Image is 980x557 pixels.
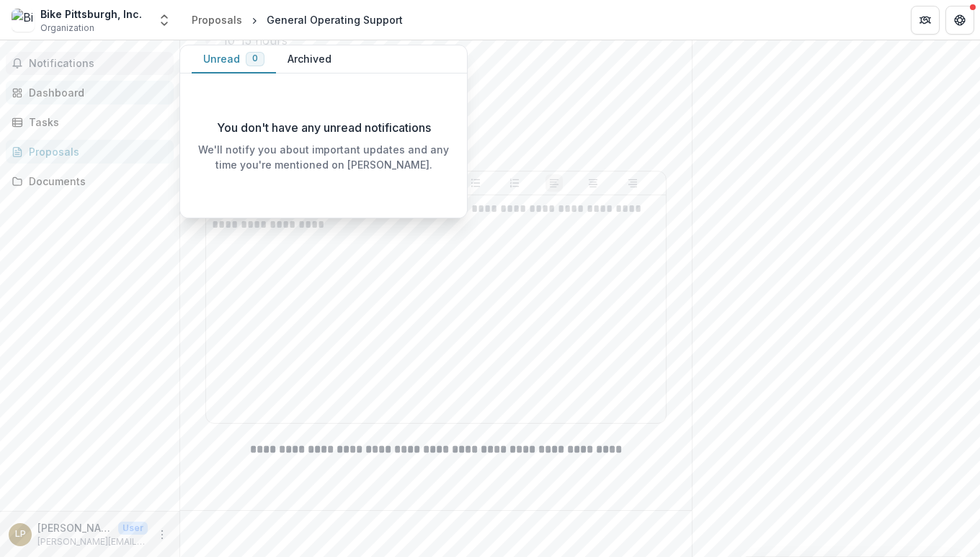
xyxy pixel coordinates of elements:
[6,81,174,104] a: Dashboard
[186,9,409,30] nav: breadcrumb
[545,174,563,192] button: Align Left
[223,32,288,49] span: 10-15 hours
[584,174,602,192] button: Align Center
[15,530,26,539] div: Laura SanBoeuf Paris
[29,58,168,70] span: Notifications
[506,174,523,192] button: Ordered List
[40,22,94,35] span: Organization
[911,6,940,35] button: Partners
[624,174,641,192] button: Align Right
[154,6,174,35] button: Open entity switcher
[29,174,162,189] div: Documents
[467,174,484,192] button: Bullet List
[252,53,258,63] span: 0
[153,526,171,543] button: More
[267,12,403,27] div: General Operating Support
[12,9,35,32] img: Bike Pittsburgh, Inc.
[40,6,142,22] div: Bike Pittsburgh, Inc.
[6,169,174,193] a: Documents
[217,119,431,136] p: You don't have any unread notifications
[186,9,248,30] a: Proposals
[37,520,112,535] p: [PERSON_NAME] [GEOGRAPHIC_DATA]
[945,6,974,35] button: Get Help
[29,115,162,130] div: Tasks
[37,535,148,548] p: [PERSON_NAME][EMAIL_ADDRESS][DOMAIN_NAME]
[6,140,174,164] a: Proposals
[192,142,455,172] p: We'll notify you about important updates and any time you're mentioned on [PERSON_NAME].
[6,52,174,75] button: Notifications
[29,144,162,159] div: Proposals
[118,522,148,535] p: User
[6,110,174,134] a: Tasks
[192,12,242,27] div: Proposals
[192,45,276,73] button: Unread
[276,45,343,73] button: Archived
[29,85,162,100] div: Dashboard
